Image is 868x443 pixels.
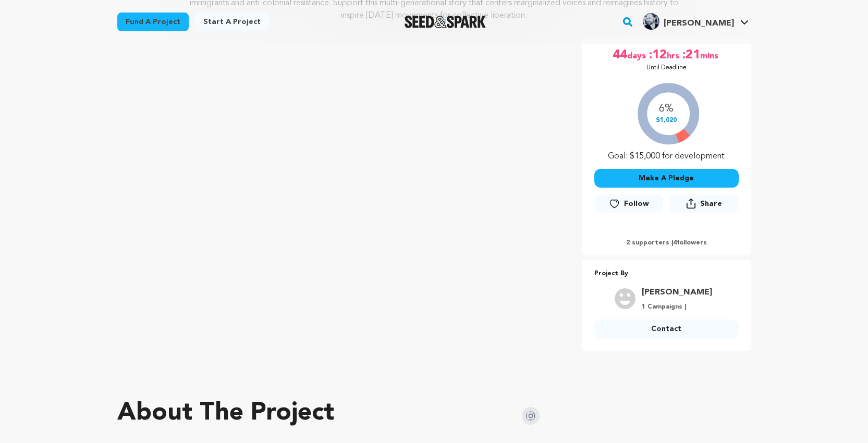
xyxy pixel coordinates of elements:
a: Seed&Spark Homepage [405,16,486,28]
span: hrs [667,47,681,64]
span: Follow [624,199,649,209]
p: 1 Campaigns | [642,303,712,311]
div: Mark A.'s Profile [643,13,734,30]
button: Follow [594,194,663,213]
span: :21 [681,47,700,64]
h1: About The Project [117,401,334,426]
span: [PERSON_NAME] [664,19,734,28]
img: Seed&Spark Logo Dark Mode [405,16,486,28]
p: Until Deadline [646,64,687,72]
span: Mark A.'s Profile [641,11,751,33]
img: 91d068b09b21bed6.jpg [643,13,659,30]
p: 2 supporters | followers [594,239,739,247]
span: 44 [613,47,627,64]
a: Mark A.'s Profile [641,11,751,30]
p: Project By [594,268,739,280]
a: Goto Suryaneni Priyanka profile [642,286,712,299]
a: Contact [594,319,739,338]
span: Share [669,194,738,217]
span: 4 [673,240,677,246]
img: Seed&Spark Instagram Icon [522,407,540,425]
span: Share [700,199,722,209]
a: Fund a project [117,13,189,31]
img: user.png [615,288,635,309]
span: mins [700,47,720,64]
span: days [627,47,648,64]
button: Share [669,194,738,213]
button: Make A Pledge [594,169,739,188]
a: Start a project [195,13,269,31]
span: :12 [648,47,667,64]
